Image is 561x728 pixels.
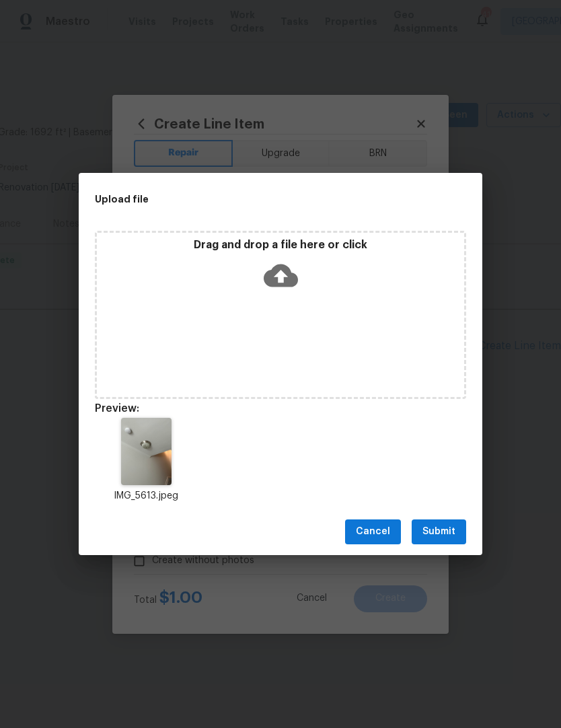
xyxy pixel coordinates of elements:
[121,418,172,485] img: Z
[95,489,197,503] p: IMG_5613.jpeg
[422,523,455,540] span: Submit
[412,519,466,544] button: Submit
[95,192,406,207] h2: Upload file
[345,519,401,544] button: Cancel
[97,238,464,252] p: Drag and drop a file here or click
[356,523,390,540] span: Cancel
